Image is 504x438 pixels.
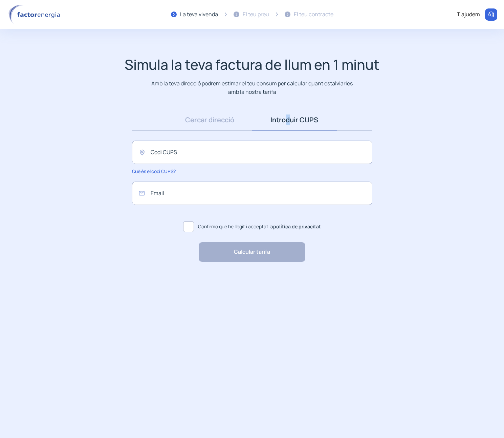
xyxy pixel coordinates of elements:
[294,10,333,19] div: El teu contracte
[488,11,495,18] img: llamar
[198,223,321,230] span: Confirmo que he llegit i acceptat la
[457,10,480,19] div: T'ajudem
[150,79,354,96] p: Amb la teva direcció podrem estimar el teu consum per calcular quant estalviaries amb la nostra t...
[7,5,64,24] img: logo factor
[273,223,321,230] a: política de privacitat
[180,10,218,19] div: La teva vivenda
[243,10,269,19] div: El teu preu
[125,56,379,73] h1: Simula la teva factura de llum en 1 minut
[168,109,252,130] a: Cercar direcció
[132,168,176,174] span: Què és el codi CUPS?
[252,109,337,130] a: Introduir CUPS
